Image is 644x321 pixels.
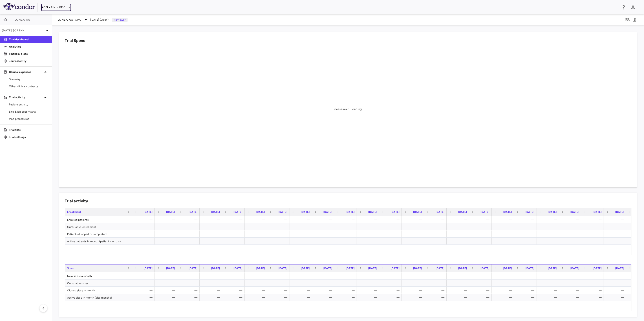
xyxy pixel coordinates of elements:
[9,117,48,121] span: Map procedures
[9,70,43,74] p: Clinical expenses
[189,267,197,270] span: [DATE]
[608,223,624,230] div: —
[563,223,579,230] div: —
[563,287,579,294] div: —
[338,230,355,238] div: —
[428,287,444,294] div: —
[608,287,624,294] div: —
[361,223,377,230] div: —
[181,287,197,294] div: —
[563,272,579,280] div: —
[338,238,355,245] div: —
[189,210,197,214] span: [DATE]
[316,294,332,301] div: —
[204,238,220,245] div: —
[293,230,310,238] div: —
[383,223,399,230] div: —
[496,272,512,280] div: —
[271,287,287,294] div: —
[518,294,534,301] div: —
[293,280,310,287] div: —
[496,287,512,294] div: —
[525,267,534,270] span: [DATE]
[540,223,557,230] div: —
[249,280,265,287] div: —
[436,210,444,214] span: [DATE]
[301,267,310,270] span: [DATE]
[159,223,175,230] div: —
[361,230,377,238] div: —
[615,210,624,214] span: [DATE]
[383,287,399,294] div: —
[496,216,512,223] div: —
[226,230,242,238] div: —
[271,230,287,238] div: —
[271,238,287,245] div: —
[503,210,512,214] span: [DATE]
[585,216,602,223] div: —
[249,223,265,230] div: —
[563,230,579,238] div: —
[540,294,557,301] div: —
[540,216,557,223] div: —
[361,287,377,294] div: —
[181,216,197,223] div: —
[159,272,175,280] div: —
[249,238,265,245] div: —
[391,267,399,270] span: [DATE]
[496,280,512,287] div: —
[518,230,534,238] div: —
[9,84,48,88] span: Other clinical contracts
[234,267,242,270] span: [DATE]
[518,272,534,280] div: —
[75,18,81,22] span: CMC
[585,287,602,294] div: —
[316,216,332,223] div: —
[271,280,287,287] div: —
[67,267,74,270] span: Sites
[204,272,220,280] div: —
[338,272,355,280] div: —
[473,280,489,287] div: —
[136,287,152,294] div: —
[136,230,152,238] div: —
[496,230,512,238] div: —
[9,77,48,81] span: Summary
[9,52,48,56] p: Financial close
[249,216,265,223] div: —
[451,230,467,238] div: —
[338,216,355,223] div: —
[181,238,197,245] div: —
[518,223,534,230] div: —
[563,294,579,301] div: —
[234,210,242,214] span: [DATE]
[226,294,242,301] div: —
[256,267,265,270] span: [DATE]
[226,287,242,294] div: —
[428,230,444,238] div: —
[159,294,175,301] div: —
[473,223,489,230] div: —
[9,135,48,139] p: Trial settings
[361,238,377,245] div: —
[346,210,355,214] span: [DATE]
[496,238,512,245] div: —
[144,267,152,270] span: [DATE]
[473,287,489,294] div: —
[451,272,467,280] div: —
[90,18,108,22] span: [DATE] (Open)
[361,294,377,301] div: —
[2,28,44,33] p: [DATE] (Open)
[585,223,602,230] div: —
[436,267,444,270] span: [DATE]
[181,280,197,287] div: —
[316,230,332,238] div: —
[361,216,377,223] div: —
[271,216,287,223] div: —
[361,280,377,287] div: —
[585,230,602,238] div: —
[518,287,534,294] div: —
[181,272,197,280] div: —
[338,280,355,287] div: —
[593,267,602,270] span: [DATE]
